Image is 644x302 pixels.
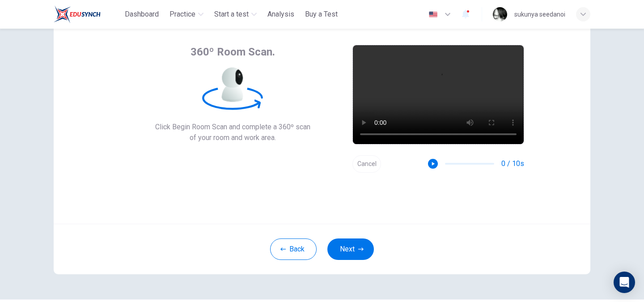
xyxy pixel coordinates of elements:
div: Open Intercom Messenger [614,272,635,293]
button: Practice [166,6,207,22]
div: sukunya seedanoi [514,9,565,20]
span: Dashboard [125,9,159,20]
span: Practice [169,9,195,20]
button: Back [270,238,317,260]
img: Profile picture [493,7,507,21]
button: Cancel [352,155,381,173]
button: Dashboard [121,6,162,22]
button: Next [327,238,374,260]
span: Buy a Test [305,9,338,20]
span: 0 / 10s [501,158,524,169]
span: of your room and work area. [155,132,310,143]
button: Start a test [211,6,260,22]
span: Analysis [267,9,294,20]
button: Analysis [264,6,298,22]
a: ELTC logo [54,5,121,23]
span: Click Begin Room Scan and complete a 360º scan [155,122,310,132]
img: en [428,11,439,18]
img: ELTC logo [54,5,101,23]
span: Start a test [214,9,249,20]
span: 360º Room Scan. [191,45,275,59]
button: Buy a Test [301,6,341,22]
